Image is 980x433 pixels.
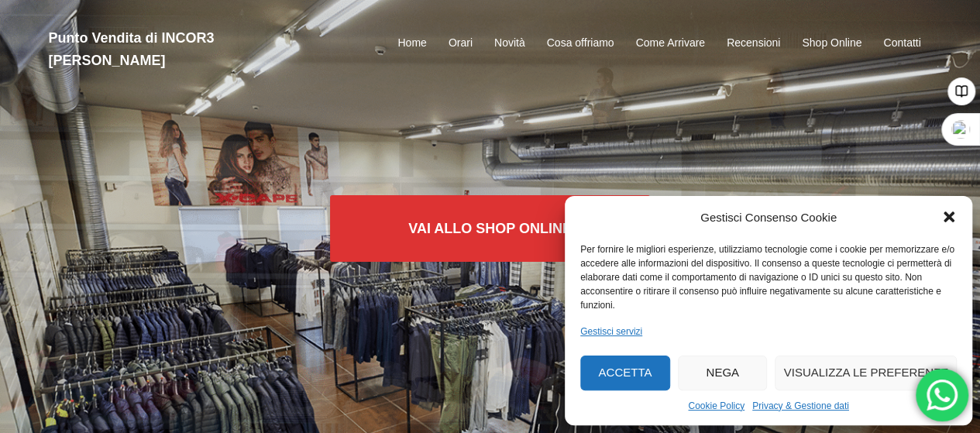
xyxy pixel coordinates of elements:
[330,195,650,262] a: Vai allo SHOP ONLINE
[688,398,744,414] a: Cookie Policy
[635,34,704,53] a: Come Arrivare
[883,34,920,53] a: Contatti
[580,242,955,312] div: Per fornire le migliori esperienze, utilizziamo tecnologie come i cookie per memorizzare e/o acce...
[775,356,957,390] button: Visualizza le preferenze
[580,324,642,339] a: Gestisci servizi
[580,356,670,390] button: Accetta
[752,398,849,414] a: Privacy & Gestione dati
[494,34,525,53] a: Novità
[547,34,614,53] a: Cosa offriamo
[49,27,328,72] h2: Punto Vendita di INCOR3 [PERSON_NAME]
[727,34,780,53] a: Recensioni
[700,208,837,228] div: Gestisci Consenso Cookie
[397,34,426,53] a: Home
[941,209,957,225] div: Chiudi la finestra di dialogo
[802,34,861,53] a: Shop Online
[916,369,968,421] div: 'Hai
[678,356,768,390] button: Nega
[449,34,473,53] a: Orari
